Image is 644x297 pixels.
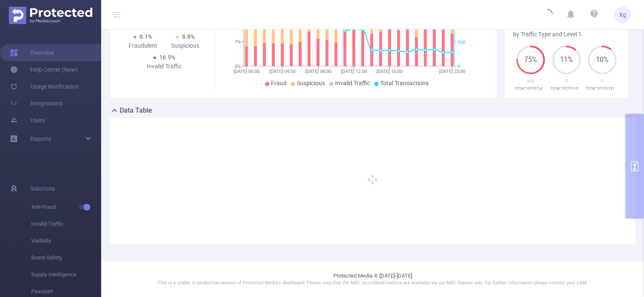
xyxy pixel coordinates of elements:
[9,7,92,24] img: Protected Media
[31,216,101,232] span: Invalid Traffic
[182,33,195,40] span: 8.8%
[305,69,331,74] tspan: [DATE] 08:00
[122,41,164,50] div: Fraudulent
[30,135,51,142] span: Reports
[297,80,325,86] span: Suspicious
[549,85,585,93] p: SDK202510211003097k4b8bd81fh0iw0
[235,64,241,69] tspan: 0%
[588,57,617,63] span: 10%
[10,44,54,61] a: Overview
[31,199,101,216] span: Anti-Fraud
[271,80,287,86] span: Fraud
[143,62,185,71] div: Invalid Traffic
[233,69,260,74] tspan: [DATE] 00:00
[10,61,78,78] a: Help Center (New)
[513,77,549,85] p: ios
[380,80,429,86] span: Total Transactions
[122,280,623,287] p: This is a stable, in production version of Protected Media's dashboard. Please note that the MRC ...
[101,261,644,297] footer: Protected Media © [DATE]-[DATE]
[159,54,175,61] span: 16.9%
[341,69,367,74] tspan: [DATE] 12:00
[10,78,79,95] a: Usage Notification
[549,77,585,85] p: 0
[30,180,55,197] span: Solutions
[513,30,620,39] div: by Traffic Type and Level 1
[30,130,51,147] a: Reports
[164,41,207,50] div: Suspicious
[584,85,620,93] p: SDK20251021100302ytwiya4hooryady
[458,64,460,69] tspan: 0
[439,69,465,74] tspan: [DATE] 23:00
[584,77,620,85] p: 0
[376,69,402,74] tspan: [DATE] 16:00
[140,33,152,40] span: 8.1%
[458,40,466,45] tspan: 90K
[10,95,62,112] a: Integrations
[335,80,370,86] span: Invalid Traffic
[542,9,553,21] i: icon: loading
[10,112,45,129] a: Users
[269,69,295,74] tspan: [DATE] 04:00
[552,57,581,63] span: 11%
[31,249,101,266] span: Brand Safety
[516,57,545,63] span: 75%
[513,85,549,93] p: SDK20251411020209qpzk1xk28t8zeas
[120,105,152,116] h2: Data Table
[235,39,241,45] tspan: 7%
[619,6,626,23] span: Xg
[31,232,101,249] span: Visibility
[31,266,101,283] span: Supply Intelligence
